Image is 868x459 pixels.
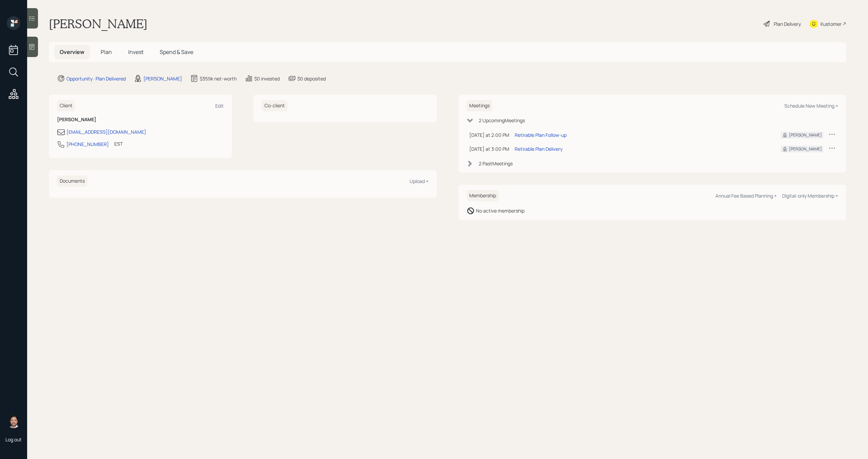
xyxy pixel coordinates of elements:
[410,178,429,184] div: Upload +
[5,436,22,443] div: Log out
[476,207,525,214] div: No active membership
[66,141,109,148] div: [PHONE_NUMBER]
[66,75,126,82] div: Opportunity · Plan Delivered
[262,100,288,111] h6: Co-client
[60,48,84,56] span: Overview
[789,132,822,138] div: [PERSON_NAME]
[469,131,509,139] div: [DATE] at 2:00 PM
[114,140,123,147] div: EST
[254,75,280,82] div: $0 invested
[160,48,193,56] span: Spend & Save
[66,128,146,135] div: [EMAIL_ADDRESS][DOMAIN_NAME]
[782,192,838,199] div: Digital-only Membership +
[49,16,147,31] h1: [PERSON_NAME]
[101,48,112,56] span: Plan
[479,160,513,167] div: 2 Past Meeting s
[467,190,499,201] h6: Membership
[515,131,567,139] div: Retirable Plan Follow-up
[479,117,525,124] div: 2 Upcoming Meeting s
[57,117,224,123] h6: [PERSON_NAME]
[200,75,237,82] div: $359k net-worth
[57,100,75,111] h6: Client
[143,75,182,82] div: [PERSON_NAME]
[469,145,509,152] div: [DATE] at 3:00 PM
[7,415,20,428] img: michael-russo-headshot.png
[715,192,777,199] div: Annual Fee Based Planning +
[215,103,224,109] div: Edit
[774,20,801,27] div: Plan Delivery
[515,145,563,152] div: Retirable Plan Delivery
[128,48,143,56] span: Invest
[57,176,87,187] h6: Documents
[784,103,838,109] div: Schedule New Meeting +
[467,100,492,111] h6: Meetings
[789,146,822,152] div: [PERSON_NAME]
[297,75,326,82] div: $0 deposited
[821,20,842,27] div: Kustomer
